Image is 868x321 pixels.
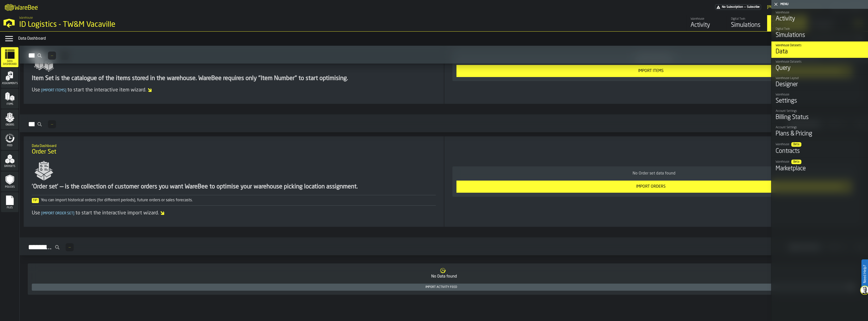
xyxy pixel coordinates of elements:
div: ItemListCard- [444,136,863,227]
button: button-Import Activity Feed [32,284,856,291]
span: — [744,5,746,9]
div: Use to start the interactive item wizard. [32,87,436,94]
div: ItemListCard- [444,28,863,104]
span: Subscribe [747,5,760,9]
div: Menu Subscription [715,4,761,10]
li: menu Files [1,192,18,212]
a: link-to-/wh/i/edc7a4cb-474a-4f39-a746-1521b6b051f4/simulations [727,15,767,31]
div: Import Activity Feed [34,285,849,289]
li: menu Feed [1,130,18,150]
h2: Sub Title [32,143,436,148]
span: [ [41,89,42,92]
li: menu Items [1,89,18,109]
div: 'Order set' — is the collection of customer orders you want WareBee to optimise your warehouse pi... [32,183,436,191]
span: Datasets [1,165,18,168]
li: menu Assignments [1,68,18,88]
div: Activity [691,21,723,29]
div: No Order set data found [456,170,851,177]
span: Warehouse [19,16,33,20]
div: title-Order Set [28,140,440,159]
li: menu Data Dashboard [1,47,18,67]
div: Item Set is the catalogue of the items stored in the warehouse. WareBee requires only "Item Numbe... [32,75,436,83]
div: Use to start the interactive import wizard. [32,210,436,217]
span: Items [1,103,18,106]
span: Feed [1,144,18,147]
label: button-toggle-Data Menu [2,34,16,44]
div: Import Orders [459,184,842,190]
span: Orders [1,124,18,126]
div: DropdownMenuValue-Ryan Phillips Phillips [767,5,822,9]
a: link-to-/wh/i/edc7a4cb-474a-4f39-a746-1521b6b051f4/pricing/ [715,4,761,10]
span: Files [1,206,18,209]
span: — [51,122,53,126]
span: [ [41,212,42,215]
div: No Data found [32,274,856,280]
li: menu Orders [1,109,18,130]
div: Digital Twin [731,17,763,21]
div: ButtonLoadMore-Load More-Prev-First-Last [46,52,58,60]
a: link-to-/wh/i/edc7a4cb-474a-4f39-a746-1521b6b051f4/data [767,15,807,31]
span: Tip: [32,198,39,203]
div: ItemListCard- [24,28,444,104]
h2: button-Items [20,46,868,64]
span: — [51,54,53,57]
span: Data Dashboard [1,60,18,66]
div: You can import historical orders (for different periods), future orders or sales forecasts. [32,197,436,203]
div: Data Dashboard [18,36,805,42]
span: Policies [1,186,18,188]
span: — [69,245,71,249]
div: ID Logistics - TW&M Vacaville [19,20,155,29]
div: ButtonLoadMore-Load More-Prev-First-Last [46,120,58,128]
div: ButtonLoadMore-Load More-Prev-First-Last [64,243,76,251]
li: menu Datasets [1,151,18,171]
button: button-Import Orders [456,181,851,193]
span: Order Set [32,148,56,156]
a: link-to-/wh/i/edc7a4cb-474a-4f39-a746-1521b6b051f4/feed/ [686,15,727,31]
div: Simulations [731,21,763,29]
label: Need Help? [862,260,867,288]
div: ItemListCard- [24,136,444,227]
span: ] [73,212,74,215]
span: Import Items [40,89,67,92]
li: menu Policies [1,171,18,192]
h2: button-Orders [20,114,868,132]
span: No Subscription [722,5,743,9]
button: button-Import Items [456,65,851,77]
div: DropdownMenuValue-Ryan Phillips Phillips [765,4,829,10]
span: Import Order Set [40,212,75,215]
div: Warehouse [691,17,723,21]
h2: button-Activity Feed [20,237,868,255]
span: ] [65,89,66,92]
span: Assignments [1,82,18,85]
div: Import Items [459,68,842,74]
